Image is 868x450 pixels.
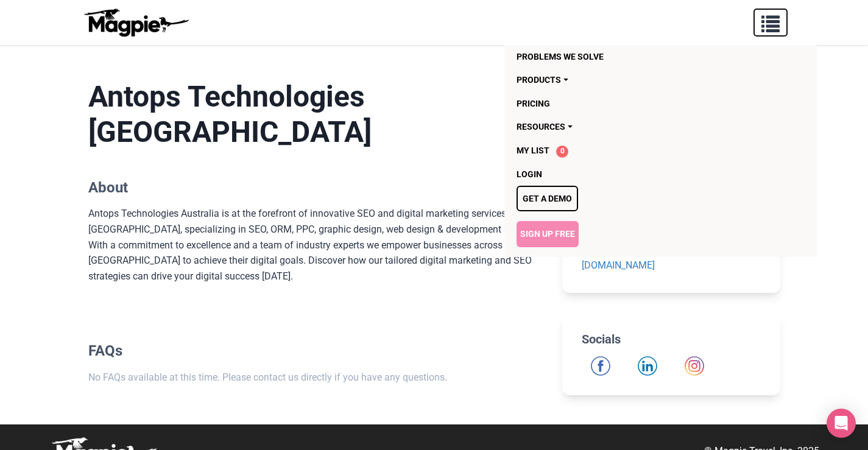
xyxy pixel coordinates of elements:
h1: Antops Technologies [GEOGRAPHIC_DATA] [88,79,543,149]
a: Problems we solve [517,45,756,68]
a: Sign Up Free [517,221,579,247]
h2: Socials [582,332,760,346]
a: Resources [517,115,756,138]
img: Instagram icon [685,356,704,376]
img: logo-ab69f6fb50320c5b225c76a69d11143b.png [81,8,191,37]
a: Login [517,163,756,186]
a: Products [517,68,756,91]
div: Open Intercom Messenger [827,409,856,438]
a: Instagram [685,356,704,376]
h2: FAQs [88,342,543,360]
img: Facebook icon [591,356,610,376]
span: 0 [556,146,568,158]
a: My List 0 [517,139,756,163]
a: LinkedIn [638,356,657,376]
span: My List [517,146,549,155]
img: LinkedIn icon [638,356,657,376]
a: Facebook [591,356,610,376]
a: Pricing [517,92,756,115]
a: Get a demo [517,186,578,211]
p: No FAQs available at this time. Please contact us directly if you have any questions. [88,370,543,385]
div: Antops Technologies Australia is at the forefront of innovative SEO and digital marketing service... [88,206,543,284]
h2: About [88,179,543,197]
